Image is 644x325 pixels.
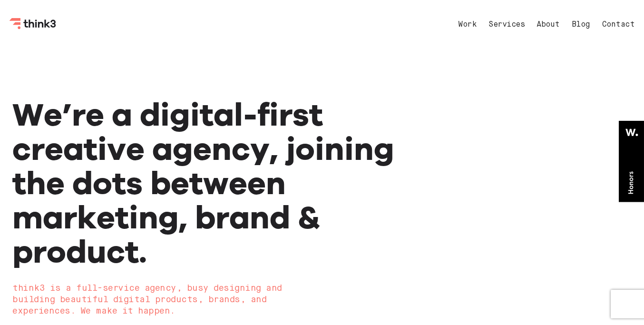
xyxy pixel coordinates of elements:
[458,21,477,29] a: Work
[12,305,508,317] div: experiences. We make it happen.
[602,21,635,29] a: Contact
[10,22,57,31] a: Think3 Logo
[12,200,508,234] div: marketing, brand &
[488,21,525,29] a: Services
[12,234,508,268] div: product.
[12,294,508,305] div: building beautiful digital products, brands, and
[12,166,508,200] div: the dots between
[12,97,508,131] div: We’re a digital-first
[12,283,508,294] div: think3 is a full-service agency, busy designing and
[572,21,590,29] a: Blog
[12,131,508,166] div: creative agency, joining
[537,21,560,29] a: About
